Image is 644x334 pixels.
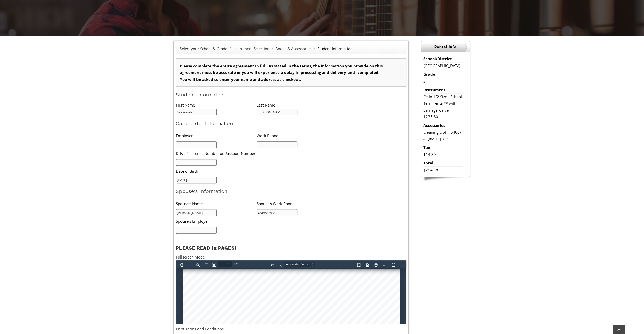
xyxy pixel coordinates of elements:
li: First Name [176,102,257,108]
li: Last Name [257,102,337,108]
input: Page [42,1,56,7]
li: [GEOGRAPHIC_DATA] [423,62,463,69]
li: 3 [423,78,463,84]
h2: Cardholder Information [176,120,406,127]
li: $14.39 [423,151,463,158]
li: School/District [423,55,463,62]
a: Select your School & Grade [180,46,227,51]
span: / [312,46,316,51]
li: Cleaning Cloth (5400) - (Qty: 1) $3.99 [423,129,463,142]
a: Print Terms and Conditions [176,326,224,331]
a: Instrument Selection [233,46,269,51]
li: Grade [423,71,463,78]
select: Zoom [108,1,144,7]
span: / [270,46,274,51]
li: Student Information [317,45,353,52]
span: / [228,46,232,51]
a: Books & Accessories [275,46,311,51]
li: Spouse's Work Phone [257,198,337,209]
li: Driver's License Number or Passport Number [176,148,321,159]
strong: PLEASE READ (2 PAGES) [176,245,236,251]
li: Spouse's Name [176,198,257,209]
li: Total [423,160,463,166]
h2: Spouse's Information [176,188,406,194]
a: Fullscreen Mode [176,254,205,260]
li: Work Phone [257,130,337,141]
li: Employer [176,130,257,141]
li: Tax [423,144,463,151]
li: $254.18 [423,166,463,173]
h2: Student Information [176,92,406,98]
h2: Rental Info [421,43,470,52]
div: Please complete the entire agreement in full. As stated in the terms, the information you provide... [176,58,406,87]
li: Accessories [423,122,463,129]
img: sidebar-footer.png [421,177,470,182]
li: Spouse's Employer [176,216,321,226]
li: Cello 1/2 Size - School Term rental** with damage waiver $235.80 [423,93,463,120]
li: Date of Birth [176,166,321,176]
li: Instrument [423,86,463,93]
span: of 2 [56,1,63,7]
